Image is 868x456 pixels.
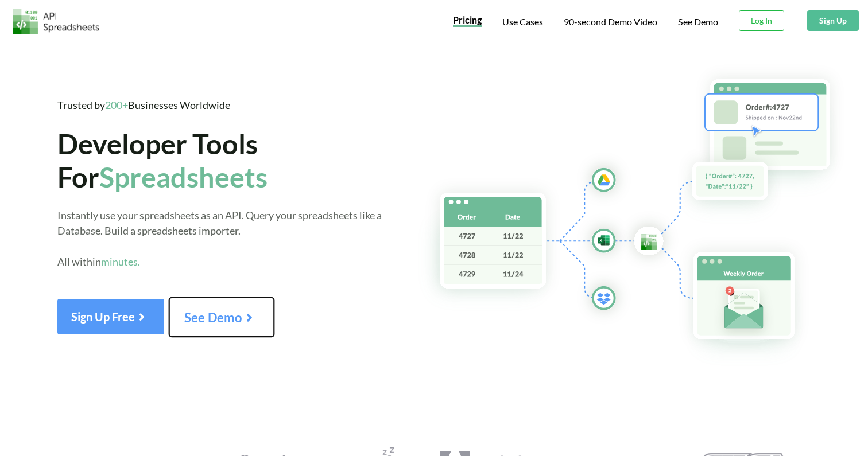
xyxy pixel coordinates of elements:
span: Use Cases [502,16,543,27]
a: See Demo [173,314,270,324]
span: Pricing [453,14,482,25]
img: Logo.png [13,9,99,34]
span: minutes. [101,255,140,268]
img: Hero Spreadsheet Flow [417,63,868,367]
span: 90-second Demo Video [564,17,657,26]
button: Log In [739,10,784,31]
span: Instantly use your spreadsheets as an API. Query your spreadsheets like a Database. Build a sprea... [57,209,382,268]
button: Sign Up [807,10,859,31]
span: Developer Tools For [57,127,268,193]
span: Trusted by Businesses Worldwide [57,99,230,111]
span: 200+ [105,99,128,111]
a: See Demo [678,16,718,28]
span: See Demo [184,309,259,324]
span: Spreadsheets [99,160,268,193]
button: Sign Up Free [57,299,164,334]
span: Sign Up Free [71,310,150,324]
button: See Demo [169,297,275,337]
